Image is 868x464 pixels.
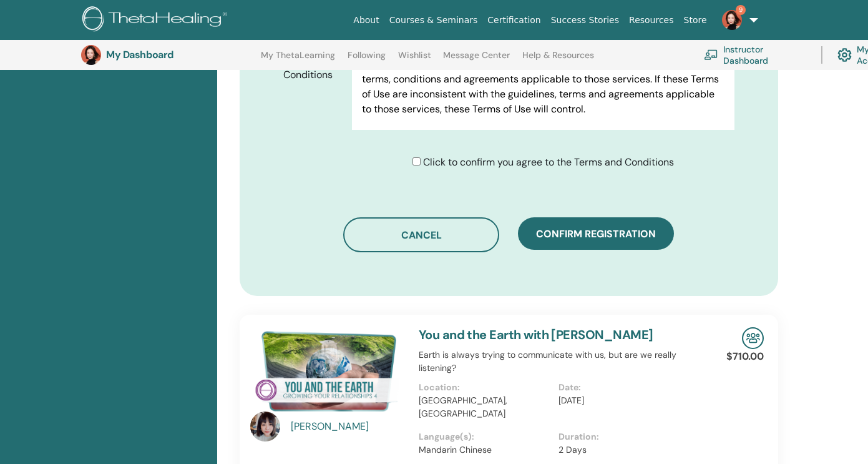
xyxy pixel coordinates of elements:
button: Cancel [343,217,499,252]
p: [DATE] [558,394,691,407]
a: [PERSON_NAME] [291,419,406,434]
p: [GEOGRAPHIC_DATA], [GEOGRAPHIC_DATA] [419,394,552,420]
img: logo.png [82,6,232,34]
button: Confirm registration [518,217,674,250]
img: You and the Earth [250,327,404,415]
p: 2 Days [558,443,691,457]
img: default.jpg [722,10,742,30]
p: Earth is always trying to communicate with us, but are we really listening? [419,348,699,375]
span: 9 [736,5,746,15]
a: Message Center [443,50,510,70]
a: Certification [482,9,545,32]
a: Help & Resources [522,50,594,70]
img: cog.svg [837,45,852,66]
p: Language(s): [419,430,552,443]
a: Following [348,50,386,70]
span: Click to confirm you agree to the Terms and Conditions [423,155,674,169]
a: Instructor Dashboard [704,41,806,69]
span: Cancel [401,229,442,242]
img: chalkboard-teacher.svg [704,49,718,60]
h3: My Dashboard [106,49,231,61]
a: My ThetaLearning [261,50,335,70]
a: Courses & Seminars [384,9,483,32]
p: Duration: [558,430,691,443]
p: Lor IpsumDolorsi.ame Cons adipisci elits do eiusm tem incid, utl etdol, magnaali eni adminimve qu... [362,127,724,382]
span: Confirm registration [536,227,656,240]
a: You and the Earth with [PERSON_NAME] [419,327,653,343]
p: Location: [419,381,552,394]
p: $710.00 [726,349,764,364]
p: Mandarin Chinese [419,443,552,457]
p: Date: [558,381,691,394]
a: Success Stories [546,9,624,32]
a: About [348,9,384,32]
a: Resources [624,9,679,32]
img: default.jpg [81,45,101,65]
img: In-Person Seminar [742,327,764,349]
a: Wishlist [398,50,431,70]
a: Store [679,9,712,32]
img: default.jpg [250,412,280,442]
